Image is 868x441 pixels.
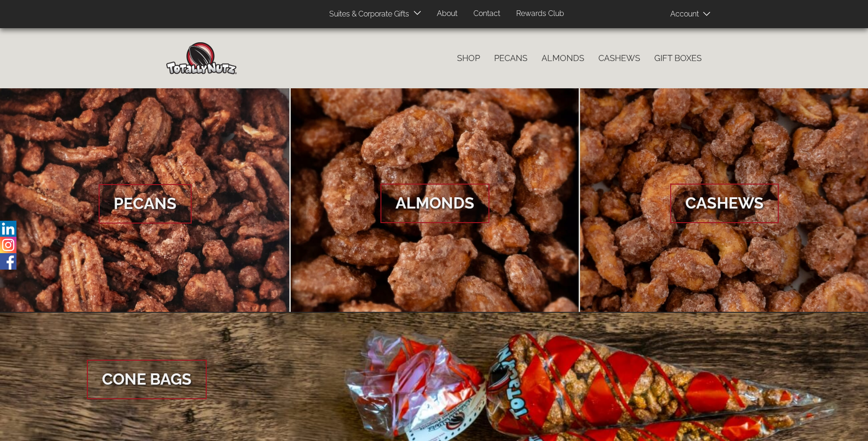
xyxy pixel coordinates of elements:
[450,48,487,68] a: Shop
[509,5,571,23] a: Rewards Club
[291,88,579,313] a: Almonds
[99,184,192,224] span: Pecans
[647,48,709,68] a: Gift Boxes
[380,184,489,223] span: Almonds
[466,5,507,23] a: Contact
[487,48,535,68] a: Pecans
[670,184,779,223] span: Cashews
[535,48,591,68] a: Almonds
[430,5,465,23] a: About
[322,5,412,23] a: Suites & Corporate Gifts
[166,42,237,74] img: Home
[591,48,647,68] a: Cashews
[87,360,207,399] span: Cone Bags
